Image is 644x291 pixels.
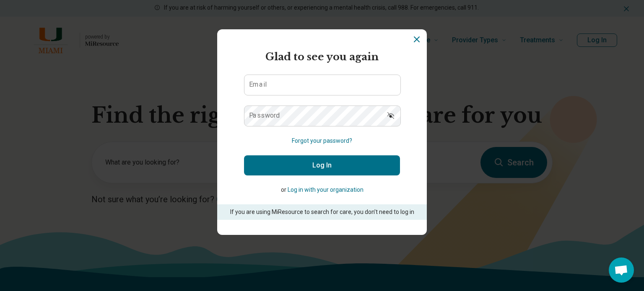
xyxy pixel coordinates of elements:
button: Show password [382,106,400,126]
label: Password [249,112,280,119]
button: Dismiss [412,34,422,44]
button: Forgot your password? [292,136,352,145]
section: Login Dialog [217,29,427,235]
p: or [244,185,400,194]
label: Email [249,81,267,88]
button: Log in with your organization [288,185,364,194]
button: Log In [244,155,400,175]
h2: Glad to see you again [244,49,400,64]
p: If you are using MiResource to search for care, you don’t need to log in [229,208,415,216]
